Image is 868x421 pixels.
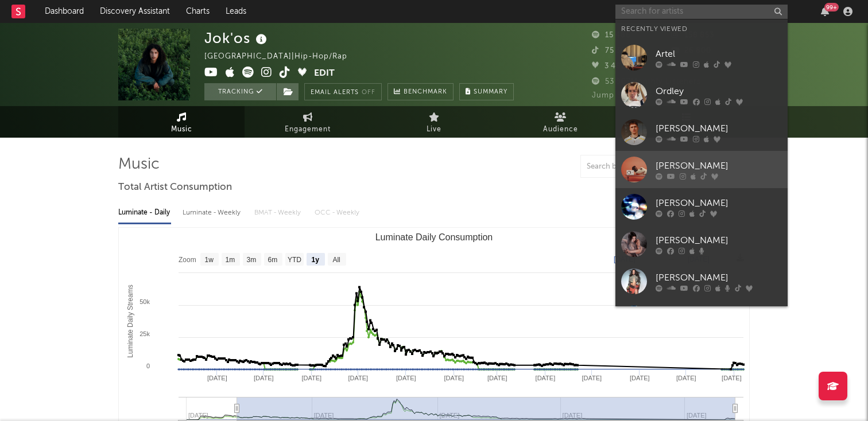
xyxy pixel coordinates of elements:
[592,78,701,85] span: 53 807 Monthly Listeners
[126,284,134,357] text: Luminate Daily Streams
[362,89,375,96] em: Off
[375,232,493,242] text: Luminate Daily Consumption
[314,67,335,81] button: Edit
[615,151,788,188] a: [PERSON_NAME]
[615,5,788,19] input: Search for artists
[497,106,623,138] a: Audience
[824,3,839,11] div: 99 +
[312,256,320,264] text: 1y
[207,375,227,381] text: [DATE]
[615,39,788,76] a: Artel
[582,375,602,381] text: [DATE]
[656,159,782,173] div: [PERSON_NAME]
[304,83,382,100] button: Email AlertsOff
[592,63,626,70] span: 3 482
[302,375,322,381] text: [DATE]
[285,123,331,137] span: Engagement
[118,203,171,223] div: Luminate - Daily
[183,203,243,223] div: Luminate - Weekly
[404,85,447,99] span: Benchmark
[204,29,270,48] div: Jok'os
[247,256,257,264] text: 3m
[288,256,301,264] text: YTD
[656,122,782,135] div: [PERSON_NAME]
[722,375,742,381] text: [DATE]
[474,89,507,95] span: Summary
[656,271,782,284] div: [PERSON_NAME]
[621,22,782,36] div: Recently Viewed
[615,76,788,114] a: Ordley
[118,106,245,138] a: Music
[821,7,829,16] button: 99+
[592,47,631,54] span: 75 300
[427,123,441,137] span: Live
[615,188,788,225] a: [PERSON_NAME]
[139,298,150,305] text: 50k
[543,123,578,137] span: Audience
[592,32,631,39] span: 15 486
[615,300,788,337] a: Luxie
[254,375,274,381] text: [DATE]
[396,375,416,381] text: [DATE]
[656,233,782,247] div: [PERSON_NAME]
[614,255,635,263] text: [DATE]
[118,181,232,194] span: Total Artist Consumption
[444,375,464,381] text: [DATE]
[615,114,788,151] a: [PERSON_NAME]
[656,84,782,98] div: Ordley
[332,256,340,264] text: All
[371,106,497,138] a: Live
[676,375,696,381] text: [DATE]
[615,225,788,263] a: [PERSON_NAME]
[146,362,150,369] text: 0
[459,83,514,100] button: Summary
[204,50,361,64] div: [GEOGRAPHIC_DATA] | Hip-Hop/Rap
[268,256,278,264] text: 6m
[139,330,150,337] text: 25k
[204,83,276,100] button: Tracking
[656,196,782,210] div: [PERSON_NAME]
[630,375,650,381] text: [DATE]
[581,162,702,171] input: Search by song name or URL
[226,256,235,264] text: 1m
[592,92,660,99] span: Jump Score: 63.8
[348,375,368,381] text: [DATE]
[487,375,507,381] text: [DATE]
[179,256,196,264] text: Zoom
[615,263,788,300] a: [PERSON_NAME]
[245,106,371,138] a: Engagement
[656,47,782,61] div: Artel
[171,123,192,137] span: Music
[205,256,214,264] text: 1w
[387,83,454,100] a: Benchmark
[536,375,556,381] text: [DATE]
